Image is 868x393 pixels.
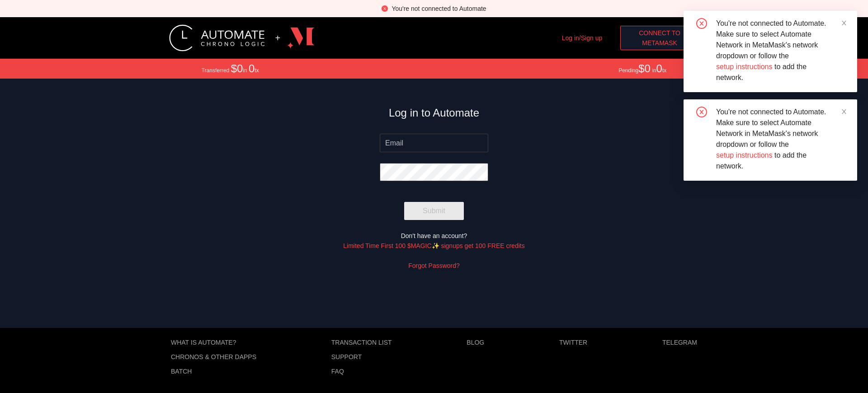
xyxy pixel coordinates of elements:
span: close-circle [696,107,707,119]
a: Log in/Sign up [562,34,603,42]
span: You're not connected to Automate. Make sure to select Automate Network in MetaMask's network drop... [716,108,826,170]
a: Forgot Password? [408,262,460,269]
input: Email [380,134,488,152]
a: setup instructions [716,151,773,159]
h3: Log in to Automate [389,106,479,120]
span: Connect to [639,28,680,38]
a: Batch [171,368,256,375]
span: close [841,108,847,115]
div: + [275,33,281,43]
span: close [841,20,847,26]
span: $0 [638,62,651,75]
span: $0 [231,62,243,75]
a: FAQ [331,368,392,375]
a: setup instructions [716,63,773,70]
button: Submit [404,202,464,220]
a: Blog [467,339,484,346]
span: 0 [656,62,662,75]
img: logo [288,24,315,51]
span: 0 [249,62,255,75]
span: Don't have an account? [401,232,467,239]
a: Transaction list [331,339,392,346]
span: close-circle [382,5,388,12]
a: Chronos & other dApps [171,353,256,360]
a: Limited Time First 100 $MAGIC✨ signups get 100 FREE credits [343,242,524,249]
img: logo [169,24,264,51]
div: Transferred in tx [202,62,259,75]
div: Pending in tx [618,62,666,75]
span: close-circle [696,18,707,31]
button: Connect toMetaMask [620,26,699,50]
span: MetaMask [642,38,677,48]
a: Twitter [559,339,587,346]
a: What is Automate? [171,339,256,346]
a: Telegram [662,339,697,346]
div: You're not connected to Automate [392,4,486,14]
a: Support [331,353,392,360]
span: You're not connected to Automate. Make sure to select Automate Network in MetaMask's network drop... [716,19,826,81]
